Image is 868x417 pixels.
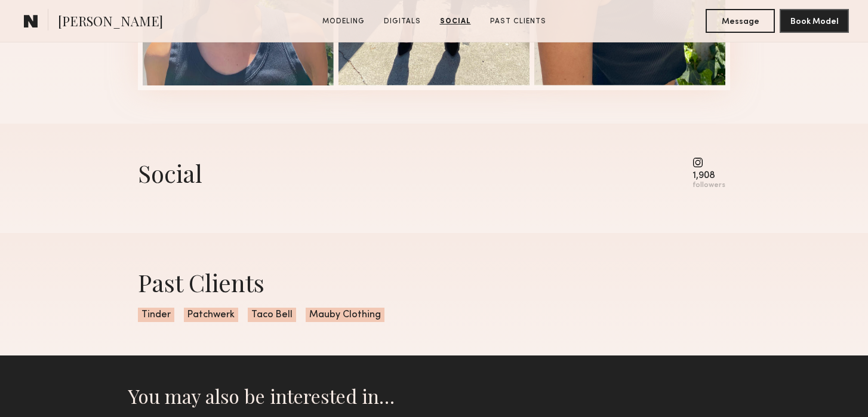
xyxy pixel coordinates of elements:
button: Book Model [780,9,849,33]
a: Past Clients [485,16,551,27]
div: Social [138,157,202,189]
div: Past Clients [138,266,730,298]
a: Social [435,16,476,27]
div: followers [692,181,725,190]
span: Taco Bell [248,308,296,322]
a: Digitals [379,16,426,27]
span: Mauby Clothing [306,308,384,322]
button: Message [706,9,775,33]
span: [PERSON_NAME] [58,12,163,33]
h2: You may also be interested in… [128,384,740,408]
div: 1,908 [692,171,725,180]
a: Modeling [318,16,370,27]
a: Book Model [780,16,849,26]
span: Tinder [138,308,174,322]
span: Patchwerk [184,308,238,322]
